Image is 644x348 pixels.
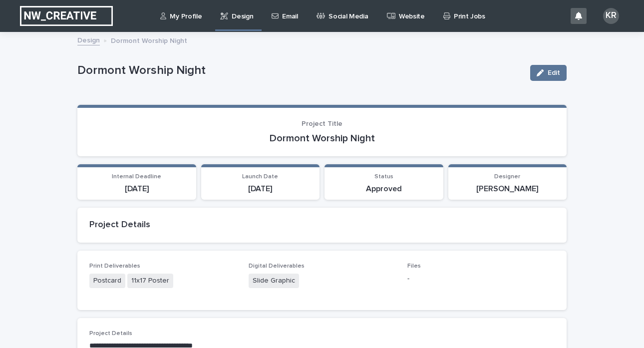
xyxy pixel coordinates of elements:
p: Approved [330,184,437,194]
p: Dormont Worship Night [89,132,555,144]
p: - [407,274,555,284]
span: Launch Date [242,174,278,180]
p: [PERSON_NAME] [454,184,561,194]
img: EUIbKjtiSNGbmbK7PdmN [20,6,113,26]
span: Edit [548,69,560,76]
button: Edit [530,65,567,81]
p: Dormont Worship Night [111,34,187,45]
span: Postcard [89,274,125,288]
span: Slide Graphic [249,274,299,288]
span: Project Title [302,120,342,127]
a: Design [77,34,100,45]
span: Print Deliverables [89,263,140,269]
p: [DATE] [83,184,190,194]
span: Designer [494,174,520,180]
span: Project Details [89,331,132,337]
span: Files [407,263,421,269]
div: KR [603,8,619,24]
span: Internal Deadline [112,174,161,180]
span: 11x17 Poster [127,274,173,288]
span: Digital Deliverables [249,263,305,269]
h2: Project Details [89,220,555,231]
p: [DATE] [207,184,314,194]
span: Status [374,174,393,180]
p: Dormont Worship Night [77,63,522,78]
